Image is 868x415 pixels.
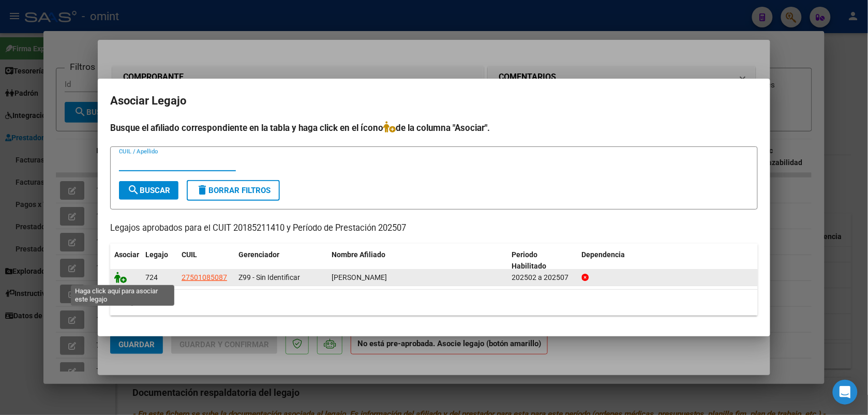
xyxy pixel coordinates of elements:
span: Asociar [114,250,139,259]
datatable-header-cell: Asociar [110,244,141,278]
span: Nombre Afiliado [332,250,385,259]
mat-icon: search [127,184,140,196]
h4: Busque el afiliado correspondiente en la tabla y haga click en el ícono de la columna "Asociar". [110,121,758,135]
span: Buscar [127,186,170,195]
div: Open Intercom Messenger [833,380,858,405]
datatable-header-cell: Gerenciador [234,244,327,278]
datatable-header-cell: Legajo [141,244,177,278]
span: Z99 - Sin Identificar [238,273,300,281]
datatable-header-cell: Periodo Habilitado [508,244,578,278]
span: Dependencia [582,250,625,259]
button: Buscar [119,181,178,200]
datatable-header-cell: Dependencia [578,244,758,278]
h2: Asociar Legajo [110,91,758,111]
button: Borrar Filtros [187,180,280,201]
span: Borrar Filtros [196,186,271,195]
div: 202502 a 202507 [512,272,574,284]
p: Legajos aprobados para el CUIT 20185211410 y Período de Prestación 202507 [110,222,758,235]
datatable-header-cell: CUIL [177,244,234,278]
span: Legajo [145,250,168,259]
span: CUIL [182,250,197,259]
span: Periodo Habilitado [512,250,547,271]
span: 724 [145,273,158,281]
span: Gerenciador [238,250,279,259]
datatable-header-cell: Nombre Afiliado [327,244,508,278]
div: 1 registros [110,290,758,316]
mat-icon: delete [196,184,208,196]
span: IBARRA LOPEZ EMILIA MIA [332,273,387,281]
span: 27501085087 [182,273,227,281]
